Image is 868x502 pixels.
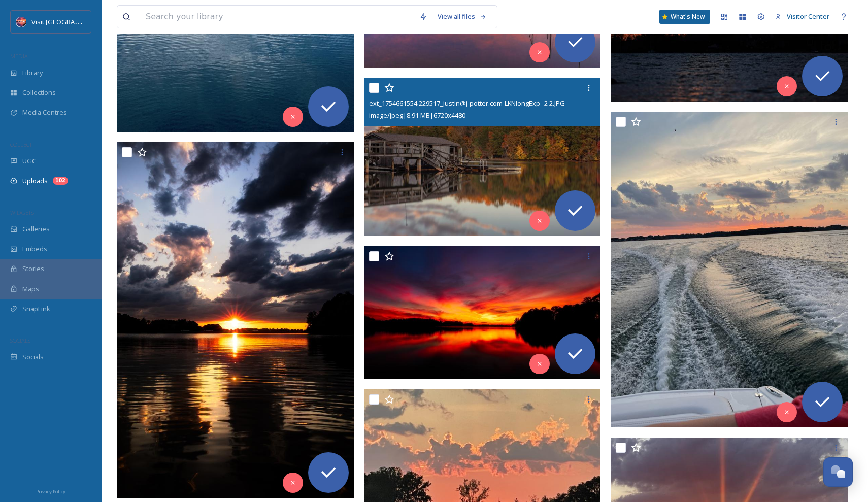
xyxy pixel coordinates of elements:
span: ext_1754661554.229517_justin@j-potter.com-LKNlongExp--2 2.JPG [369,98,565,108]
span: MEDIA [10,52,28,60]
span: Collections [22,88,56,97]
a: Visitor Center [770,7,834,26]
span: Library [22,68,43,78]
span: Maps [22,284,39,294]
span: Embeds [22,244,47,254]
span: SOCIALS [10,337,30,344]
span: Privacy Policy [36,488,65,495]
input: Search your library [141,6,414,28]
span: SnapLink [22,304,50,314]
span: COLLECT [10,141,32,148]
div: 102 [53,177,68,185]
img: Logo%20Image.png [16,17,26,27]
img: ext_1754661555.465806_justin@j-potter.com-LKNSunset615B.JPG [117,142,354,498]
span: Media Centres [22,108,67,117]
span: Socials [22,352,44,362]
a: What's New [659,10,710,24]
a: Privacy Policy [36,485,65,497]
span: image/jpeg | 8.91 MB | 6720 x 4480 [369,111,465,120]
span: Visitor Center [787,12,829,21]
img: ext_1754660913.602867_justin@j-potter.com-SharpenedSunsetLKN.JPG [364,246,601,380]
span: Visit [GEOGRAPHIC_DATA][PERSON_NAME] [31,17,160,26]
img: ext_1754661554.229517_justin@j-potter.com-LKNlongExp--2 2.JPG [364,78,601,236]
span: Galleries [22,224,50,234]
a: View all files [432,7,492,26]
span: UGC [22,156,36,166]
span: Uploads [22,176,48,186]
span: Stories [22,264,44,274]
button: Open Chat [823,457,853,487]
span: WIDGETS [10,209,34,216]
img: ext_1754604044.915376_pkf153@gmail.com-IMG_0690.jpeg [611,112,848,427]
